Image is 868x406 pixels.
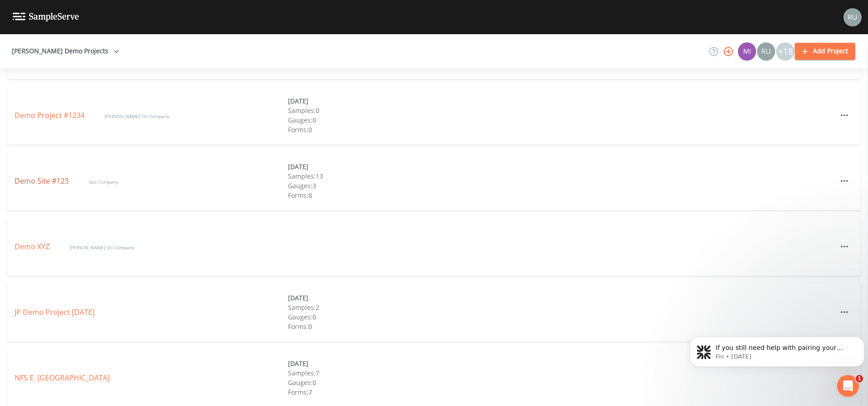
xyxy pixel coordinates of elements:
div: Gauges: 0 [288,312,561,322]
div: Samples: 0 [288,106,561,115]
a: Demo Site #123 [15,176,71,186]
div: Samples: 2 [288,303,561,312]
div: Mike FRANKLIN [737,42,757,61]
div: Samples: 13 [288,171,561,181]
div: Gauges: 3 [288,181,561,190]
iframe: Intercom live chat [837,375,859,397]
div: Forms: 0 [288,125,561,134]
div: Gauges: 0 [288,115,561,125]
div: [DATE] [288,96,561,106]
button: Add Project [795,43,855,60]
span: 1 [856,375,863,382]
div: [DATE] [288,162,561,171]
a: NFS E. [GEOGRAPHIC_DATA] [15,373,110,383]
div: +18 [776,42,794,61]
span: [PERSON_NAME] Oil Company [70,244,134,251]
div: Russell Schindler [757,42,776,61]
img: 5e5da87fc4ba91bdefc3437732e12161 [738,42,756,61]
span: [PERSON_NAME] Oil Company [105,113,169,119]
div: [DATE] [288,359,561,368]
span: Gas Company [89,179,118,185]
div: Forms: 8 [288,190,561,200]
a: JP Demo Project [DATE] [15,307,95,317]
img: logo [13,13,79,21]
button: [PERSON_NAME] Demo Projects [8,43,123,60]
iframe: Intercom notifications message [686,318,868,381]
img: a5c06d64ce99e847b6841ccd0307af82 [843,8,862,26]
div: Forms: 7 [288,387,561,397]
div: Gauges: 0 [288,378,561,387]
div: [DATE] [288,293,561,303]
div: Forms: 0 [288,322,561,331]
div: Samples: 7 [288,368,561,378]
a: Demo XYZ [15,242,51,252]
img: c1cf1021572191573c74ded5c1a7f530 [757,42,775,61]
a: Demo Project #1234 [15,110,86,120]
